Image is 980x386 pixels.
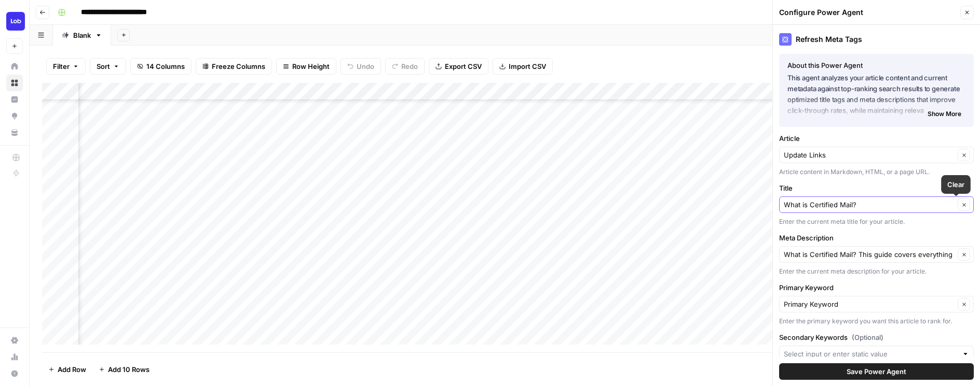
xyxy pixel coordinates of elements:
[784,249,955,260] input: What is Certified Mail? This guide covers everything you need to know about Certified Mail and it...
[6,91,23,108] a: Insights
[53,25,111,46] a: Blank
[923,107,965,121] button: Show More
[292,61,330,72] span: Row Height
[146,61,185,72] span: 14 Columns
[429,58,488,75] button: Export CSV
[73,30,91,40] div: Blank
[509,61,546,72] span: Import CSV
[53,61,70,72] span: Filter
[212,61,265,72] span: Freeze Columns
[493,58,553,75] button: Import CSV
[42,361,92,378] button: Add Row
[784,349,958,359] input: Select input or enter static value
[196,58,272,75] button: Freeze Columns
[852,332,883,342] span: (Optional)
[779,267,974,276] div: Enter the current meta description for your article.
[90,58,126,75] button: Sort
[779,217,974,226] div: Enter the current meta title for your article.
[445,61,482,72] span: Export CSV
[784,150,955,160] input: Update Links
[847,366,906,377] span: Save Power Agent
[97,61,110,72] span: Sort
[779,183,974,193] label: Title
[779,33,974,46] div: Refresh Meta Tags
[779,317,974,326] div: Enter the primary keyword you want this article to rank for.
[928,109,961,119] span: Show More
[6,58,23,75] a: Home
[6,349,23,365] a: Usage
[401,61,418,72] span: Redo
[130,58,192,75] button: 14 Columns
[6,75,23,91] a: Browse
[779,167,974,177] div: Article content in Markdown, HTML, or a page URL.
[779,282,974,293] label: Primary Keyword
[385,58,425,75] button: Redo
[779,133,974,144] label: Article
[58,364,86,375] span: Add Row
[92,361,156,378] button: Add 10 Rows
[46,58,86,75] button: Filter
[357,61,374,72] span: Undo
[787,60,965,70] div: About this Power Agent
[779,363,974,380] button: Save Power Agent
[6,12,25,31] img: Lob Logo
[108,364,149,375] span: Add 10 Rows
[779,233,974,243] label: Meta Description
[779,332,974,342] label: Secondary Keywords
[784,299,955,309] input: Primary Keyword
[276,58,336,75] button: Row Height
[6,108,23,124] a: Opportunities
[784,199,955,210] input: What is Certified Mail?
[341,58,381,75] button: Undo
[787,73,965,117] p: This agent analyzes your article content and current metadata against top-ranking search results ...
[6,124,23,141] a: Your Data
[6,332,23,349] a: Settings
[6,365,23,382] button: Help + Support
[6,8,23,34] button: Workspace: Lob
